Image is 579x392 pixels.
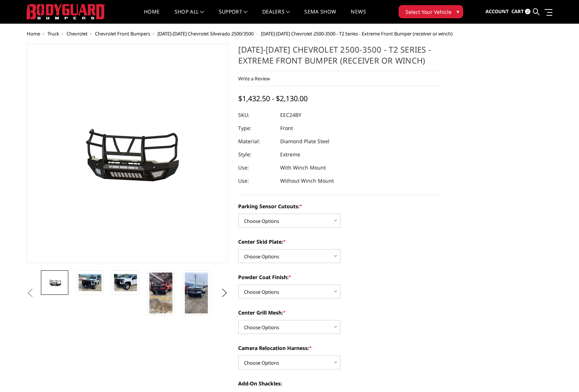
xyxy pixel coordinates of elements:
a: shop all [175,9,204,23]
a: Cart 2 [511,2,530,22]
a: Support [219,9,248,23]
span: $1,432.50 - $2,130.00 [238,94,308,103]
span: Select Your Vehicle [405,8,452,16]
label: Camera Relocation Harness: [238,344,440,352]
label: Parking Sensor Cutouts: [238,202,440,210]
dt: Use: [238,161,275,174]
a: Dealers [262,9,290,23]
dd: Front [280,122,293,135]
button: Previous [25,288,36,298]
a: Truck [47,30,59,37]
img: 2024-2025 Chevrolet 2500-3500 - T2 Series - Extreme Front Bumper (receiver or winch) [114,274,137,291]
span: ▾ [457,8,459,15]
button: Next [219,288,230,298]
dd: Diamond Plate Steel [280,135,330,148]
h1: [DATE]-[DATE] Chevrolet 2500-3500 - T2 Series - Extreme Front Bumper (receiver or winch) [238,44,440,71]
a: Account [485,2,509,22]
dt: Type: [238,122,275,135]
span: 2 [525,9,530,14]
label: Add-On Shackles: [238,380,440,387]
dt: Style: [238,148,275,161]
dd: With Winch Mount [280,161,326,174]
a: Home [144,9,160,23]
img: 2024-2025 Chevrolet 2500-3500 - T2 Series - Extreme Front Bumper (receiver or winch) [185,273,208,313]
span: Account [485,8,509,15]
dt: Use: [238,174,275,187]
a: Home [27,30,40,37]
dd: Without Winch Mount [280,174,334,187]
a: Chevrolet [66,30,88,37]
a: SEMA Show [304,9,336,23]
a: [DATE]-[DATE] Chevrolet Silverado 2500/3500 [157,30,254,37]
button: Select Your Vehicle [399,5,463,18]
img: 2024-2025 Chevrolet 2500-3500 - T2 Series - Extreme Front Bumper (receiver or winch) [149,273,172,313]
label: Center Skid Plate: [238,238,440,246]
iframe: Chat Widget [542,357,579,392]
a: 2024-2025 Chevrolet 2500-3500 - T2 Series - Extreme Front Bumper (receiver or winch) [27,44,228,263]
span: [DATE]-[DATE] Chevrolet 2500-3500 - T2 Series - Extreme Front Bumper (receiver or winch) [261,30,453,37]
img: 2024-2025 Chevrolet 2500-3500 - T2 Series - Extreme Front Bumper (receiver or winch) [43,277,66,288]
img: BODYGUARD BUMPERS [27,4,105,19]
a: Chevrolet Front Bumpers [95,30,150,37]
img: 2024-2025 Chevrolet 2500-3500 - T2 Series - Extreme Front Bumper (receiver or winch) [79,274,102,291]
a: Write a Review [238,75,270,82]
label: Powder Coat Finish: [238,273,440,281]
a: News [351,9,366,23]
dt: SKU: [238,109,275,122]
span: Cart [511,8,524,15]
dd: EEC24BY [280,109,301,122]
label: Center Grill Mesh: [238,309,440,316]
dd: Extreme [280,148,300,161]
dt: Material: [238,135,275,148]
